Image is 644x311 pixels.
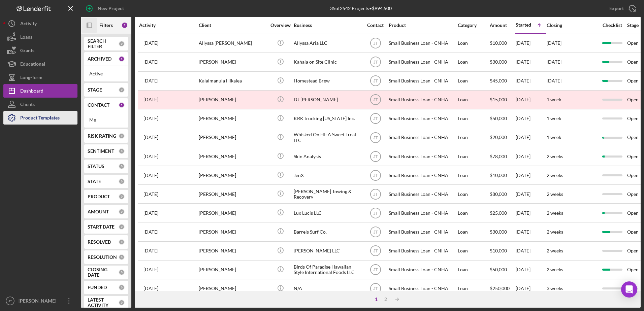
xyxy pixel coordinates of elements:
time: 2025-07-10 13:10 [143,97,158,102]
time: 2025-07-11 01:11 [143,116,158,121]
time: 2 weeks [547,248,563,253]
div: [PERSON_NAME] [199,129,266,146]
text: JT [373,154,378,159]
div: New Project [98,2,124,15]
div: Loan [458,223,489,241]
div: 0 [119,209,125,215]
b: STATE [88,179,101,184]
div: 0 [119,41,125,47]
div: [PERSON_NAME] [199,166,266,184]
div: Birds Of Paradise Hawaiian Style International Foods LLC [294,261,361,279]
div: $50,000 [490,261,515,279]
time: 2 weeks [547,191,563,197]
div: 0 [119,163,125,169]
div: Small Business Loan - CNHA [389,204,456,222]
div: [DATE] [516,110,546,128]
div: [DATE] [516,91,546,109]
time: 2 weeks [547,210,563,216]
div: Activity [139,23,198,28]
time: 3 weeks [547,285,563,291]
time: 1 week [547,115,561,121]
div: 0 [119,284,125,290]
div: [PERSON_NAME] LLC [294,242,361,260]
time: 2025-07-16 18:57 [143,173,158,178]
div: Small Business Loan - CNHA [389,53,456,71]
text: JT [373,211,378,215]
div: Started [516,22,531,28]
div: Small Business Loan - CNHA [389,147,456,165]
div: 1 [372,297,381,302]
text: JT [373,173,378,178]
button: Dashboard [3,84,77,98]
div: [PERSON_NAME] [199,204,266,222]
div: [DATE] [516,34,546,52]
div: Small Business Loan - CNHA [389,34,456,52]
div: 1 [119,102,125,108]
b: SEARCH FILTER [88,38,119,49]
div: Business [294,23,361,28]
div: Allyssa Aria LLC [294,34,361,52]
div: Small Business Loan - CNHA [389,185,456,203]
time: 2 weeks [547,153,563,159]
button: Activity [3,17,77,30]
div: Amount [490,23,515,28]
b: STAGE [88,87,102,93]
text: JT [373,41,378,46]
time: 2025-07-16 23:07 [143,192,158,197]
div: Small Business Loan - CNHA [389,91,456,109]
div: $10,000 [490,34,515,52]
div: 0 [119,224,125,230]
time: 1 week [547,97,561,102]
div: $30,000 [490,53,515,71]
button: JT[PERSON_NAME] [3,294,77,308]
div: [DATE] [516,223,546,241]
div: [PERSON_NAME] [199,110,266,128]
time: 2025-07-20 08:12 [143,286,158,291]
button: Product Templates [3,111,77,125]
div: Loan [458,91,489,109]
text: JT [373,60,378,65]
time: [DATE] [547,40,561,46]
a: Clients [3,98,77,111]
div: 0 [119,133,125,139]
div: Clients [20,98,35,113]
div: Active [89,71,123,76]
div: 0 [119,239,125,245]
div: [PERSON_NAME] [199,147,266,165]
div: Small Business Loan - CNHA [389,110,456,128]
div: Product Templates [20,111,60,126]
div: [PERSON_NAME] [199,223,266,241]
text: JT [373,98,378,102]
div: Loan [458,261,489,279]
div: Overview [268,23,293,28]
b: PRODUCT [88,194,110,199]
div: [PERSON_NAME] [199,185,266,203]
text: JT [373,249,378,253]
div: Loan [458,166,489,184]
div: Loan [458,280,489,298]
div: Small Business Loan - CNHA [389,72,456,90]
div: 0 [119,254,125,260]
div: $30,000 [490,223,515,241]
a: Grants [3,44,77,57]
div: 2 [381,297,390,302]
div: KRK trucking [US_STATE] Inc. [294,110,361,128]
div: DJ [PERSON_NAME] [294,91,361,109]
div: [PERSON_NAME] [17,294,61,309]
div: $250,000 [490,280,515,298]
div: 0 [119,269,125,275]
div: [DATE] [516,242,546,260]
div: Kahala on Site Clinic [294,53,361,71]
div: [PERSON_NAME] [199,280,266,298]
div: [DATE] [516,204,546,222]
div: Me [89,117,123,123]
button: Long-Term [3,71,77,84]
div: Small Business Loan - CNHA [389,280,456,298]
b: LATEST ACTIVITY [88,297,119,308]
div: Small Business Loan - CNHA [389,242,456,260]
div: Export [609,2,624,15]
div: [PERSON_NAME] Towing & Recovery [294,185,361,203]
